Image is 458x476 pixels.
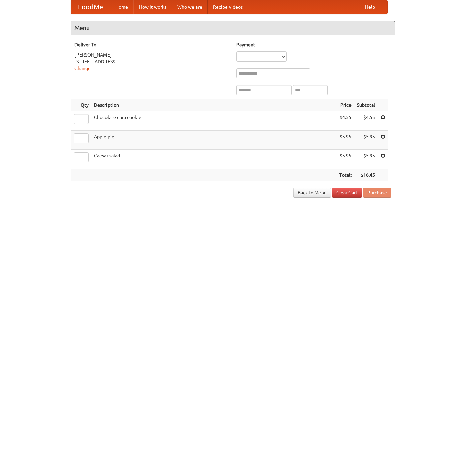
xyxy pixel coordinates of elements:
[74,66,91,71] a: Change
[71,21,395,35] h4: Menu
[337,169,354,181] th: Total:
[91,99,337,111] th: Description
[110,0,133,14] a: Home
[360,0,380,14] a: Help
[91,111,337,131] td: Chocolate chip cookie
[91,131,337,150] td: Apple pie
[74,51,230,58] div: [PERSON_NAME]
[354,169,378,181] th: $16.45
[332,188,362,198] a: Clear Cart
[236,41,391,48] h5: Payment:
[133,0,172,14] a: How it works
[337,99,354,111] th: Price
[91,150,337,169] td: Caesar salad
[337,131,354,150] td: $5.95
[354,111,378,131] td: $4.55
[74,58,230,65] div: [STREET_ADDRESS]
[74,41,230,48] h5: Deliver To:
[337,150,354,169] td: $5.95
[337,111,354,131] td: $4.55
[172,0,208,14] a: Who we are
[354,150,378,169] td: $5.95
[354,131,378,150] td: $5.95
[208,0,248,14] a: Recipe videos
[71,0,110,14] a: FoodMe
[71,99,91,111] th: Qty
[363,188,391,198] button: Purchase
[293,188,331,198] a: Back to Menu
[354,99,378,111] th: Subtotal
